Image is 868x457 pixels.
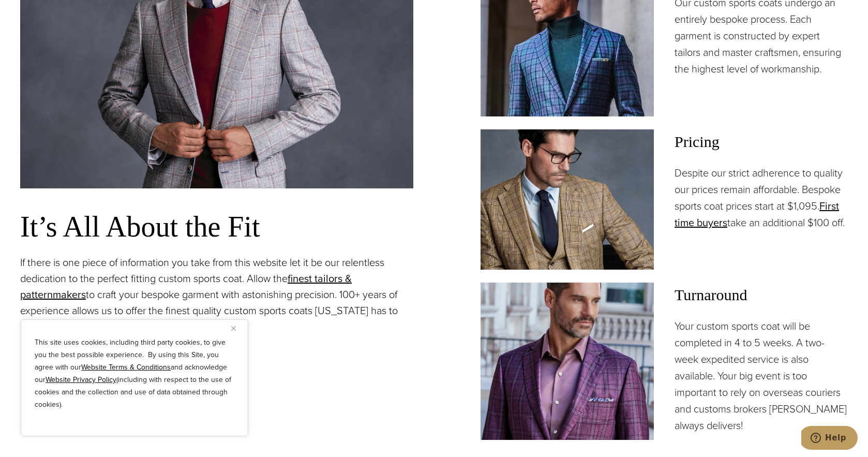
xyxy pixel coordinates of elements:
[675,129,848,154] span: Pricing
[481,283,654,440] img: Client in red custom sportscoat with navy plaid and lavender dress shirt. Fabric by Ermenegildo Z...
[35,336,234,411] p: This site uses cookies, including third party cookies, to give you the best possible experience. ...
[20,209,413,244] h3: It’s All About the Fit
[675,198,839,230] a: First time buyers
[481,129,654,269] img: Client in green custom tailored sportscoat with blue subtle windowpane, vest, dress shirt and pal...
[20,255,413,335] p: If there is one piece of information you take from this website let it be our relentless dedicati...
[231,326,236,331] img: Close
[81,362,171,373] a: Website Terms & Conditions
[675,283,848,307] span: Turnaround
[46,374,116,385] a: Website Privacy Policy
[801,426,858,452] iframe: Opens a widget where you can chat to one of our agents
[231,322,244,334] button: Close
[675,165,848,231] p: Despite our strict adherence to quality our prices remain affordable. Bespoke sports coat prices ...
[675,318,848,434] p: Your custom sports coat will be completed in 4 to 5 weeks. A two-week expedited service is also a...
[20,271,352,302] a: finest tailors & patternmakers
